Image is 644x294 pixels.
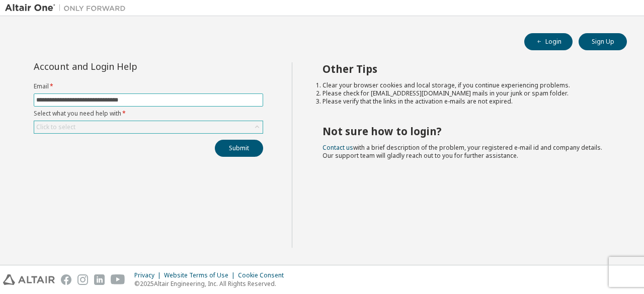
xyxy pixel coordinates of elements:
[111,274,125,285] img: youtube.svg
[238,271,290,279] div: Cookie Consent
[134,271,164,279] div: Privacy
[323,143,602,160] span: with a brief description of the problem, your registered e-mail id and company details. Our suppo...
[94,274,105,285] img: linkedin.svg
[34,110,263,118] label: Select what you need help with
[134,279,290,288] p: © 2025 Altair Engineering, Inc. All Rights Reserved.
[524,33,573,50] button: Login
[323,97,609,106] li: Please verify that the links in the activation e-mails are not expired.
[323,125,609,138] h2: Not sure how to login?
[34,121,263,133] div: Click to select
[323,81,609,89] li: Clear your browser cookies and local storage, if you continue experiencing problems.
[164,271,238,279] div: Website Terms of Use
[77,274,88,285] img: instagram.svg
[579,33,627,50] button: Sign Up
[3,274,55,285] img: altair_logo.svg
[34,82,263,90] label: Email
[34,62,217,70] div: Account and Login Help
[215,140,263,157] button: Submit
[323,89,609,97] li: Please check for [EMAIL_ADDRESS][DOMAIN_NAME] mails in your junk or spam folder.
[5,3,131,13] img: Altair One
[61,274,71,285] img: facebook.svg
[323,143,353,152] a: Contact us
[36,123,75,131] div: Click to select
[323,62,609,75] h2: Other Tips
